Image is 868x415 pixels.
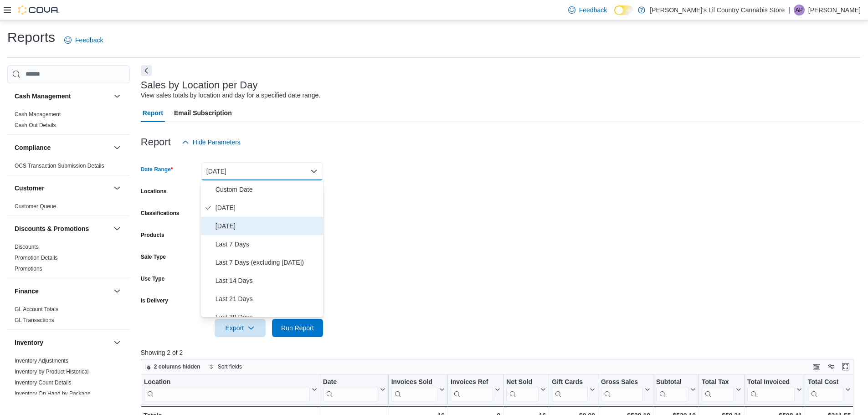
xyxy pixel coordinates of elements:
[112,286,123,297] button: Finance
[7,109,130,134] div: Cash Management
[141,231,164,239] label: Products
[15,338,110,347] button: Inventory
[112,183,123,194] button: Customer
[747,378,795,401] div: Total Invoiced
[788,5,790,15] p: |
[601,378,643,401] div: Gross Sales
[272,319,323,337] button: Run Report
[61,31,107,49] a: Feedback
[141,253,166,261] label: Sale Type
[702,378,734,401] div: Total Tax
[7,241,130,278] div: Discounts & Promotions
[141,166,173,173] label: Date Range
[451,378,500,401] button: Invoices Ref
[216,184,319,195] span: Custom Date
[7,304,130,329] div: Finance
[656,378,688,401] div: Subtotal
[220,319,260,337] span: Export
[7,201,130,215] div: Customer
[794,5,805,15] div: Alexis Peters
[15,224,89,233] h3: Discounts & Promotions
[808,5,861,15] p: [PERSON_NAME]
[15,92,71,101] h3: Cash Management
[141,361,204,372] button: 2 columns hidden
[144,378,310,401] div: Location
[218,363,242,370] span: Sort fields
[506,378,546,401] button: Net Sold
[15,224,110,233] button: Discounts & Promotions
[15,317,54,323] a: GL Transactions
[656,378,696,401] button: Subtotal
[552,378,595,401] button: Gift Cards
[323,378,385,401] button: Date
[15,203,56,210] a: Customer Queue
[391,378,444,401] button: Invoices Sold
[702,378,734,386] div: Total Tax
[15,306,58,313] span: GL Account Totals
[216,312,319,323] span: Last 30 Days
[747,378,795,386] div: Total Invoiced
[15,111,61,118] span: Cash Management
[15,287,39,296] h3: Finance
[141,91,320,100] div: View sales totals by location and day for a specified date range.
[112,142,123,153] button: Compliance
[15,111,61,118] a: Cash Management
[216,220,319,231] span: [DATE]
[141,210,180,217] label: Classifications
[174,104,232,122] span: Email Subscription
[702,378,741,401] button: Total Tax
[808,378,851,401] button: Total Cost
[201,162,323,180] button: [DATE]
[215,319,266,337] button: Export
[656,378,688,386] div: Subtotal
[7,28,55,46] h1: Reports
[796,5,803,15] span: AP
[808,378,843,386] div: Total Cost
[112,337,123,348] button: Inventory
[216,275,319,286] span: Last 14 Days
[75,36,103,45] span: Feedback
[15,306,58,313] a: GL Account Totals
[15,244,39,250] a: Discounts
[15,390,91,397] a: Inventory On Hand by Package
[811,361,822,372] button: Keyboard shortcuts
[840,361,851,372] button: Enter fullscreen
[141,297,168,304] label: Is Delivery
[193,138,241,147] span: Hide Parameters
[15,266,42,272] a: Promotions
[552,378,588,401] div: Gift Card Sales
[601,378,643,386] div: Gross Sales
[18,5,59,15] img: Cova
[15,184,110,193] button: Customer
[15,162,104,169] span: OCS Transaction Submission Details
[141,80,258,91] h3: Sales by Location per Day
[216,202,319,213] span: [DATE]
[451,378,493,401] div: Invoices Ref
[747,378,802,401] button: Total Invoiced
[216,257,319,268] span: Last 7 Days (excluding [DATE])
[281,323,314,333] span: Run Report
[15,143,110,152] button: Compliance
[15,243,39,251] span: Discounts
[650,5,785,15] p: [PERSON_NAME]'s Lil Country Cannabis Store
[112,91,123,102] button: Cash Management
[141,65,152,76] button: Next
[201,180,323,317] div: Select listbox
[15,143,51,152] h3: Compliance
[15,122,56,128] a: Cash Out Details
[216,239,319,250] span: Last 7 Days
[601,378,650,401] button: Gross Sales
[451,378,493,386] div: Invoices Ref
[15,379,72,386] a: Inventory Count Details
[154,363,200,370] span: 2 columns hidden
[391,378,437,386] div: Invoices Sold
[15,358,68,364] a: Inventory Adjustments
[614,5,633,15] input: Dark Mode
[15,338,43,347] h3: Inventory
[15,184,44,193] h3: Customer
